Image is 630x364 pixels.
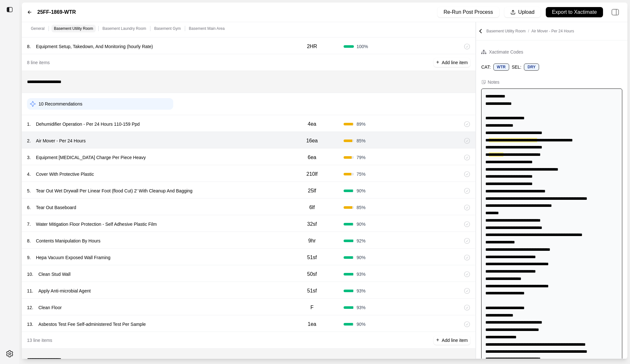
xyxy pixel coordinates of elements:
[307,43,317,50] p: 2HR
[512,64,521,70] p: SEL:
[27,43,31,50] p: 8 .
[307,254,317,261] p: 51sf
[306,170,318,178] p: 210lf
[33,203,79,212] p: Tear Out Baseboard
[27,154,31,161] p: 3 .
[37,8,76,16] label: 25FF-1869-WTR
[356,221,365,227] span: 90 %
[27,138,31,144] p: 2 .
[308,187,316,195] p: 25lf
[489,48,523,56] div: Xactimate Codes
[33,136,88,145] p: Air Mover - Per 24 Hours
[308,154,316,161] p: 6ea
[356,238,365,244] span: 92 %
[27,204,31,211] p: 6 .
[486,29,574,34] p: Basement Utility Room
[504,7,541,17] button: Upload
[33,170,97,179] p: Cover With Protective Plastic
[442,337,468,343] p: Add line item
[103,26,146,31] p: Basement Laundry Room
[488,79,500,85] div: Notes
[27,221,31,227] p: 7 .
[27,288,33,294] p: 11 .
[33,220,159,229] p: Water Mitigation Floor Protection - Self Adhesive Plastic Film
[27,121,31,127] p: 1 .
[33,186,195,195] p: Tear Out Wet Drywall Per Linear Foot (flood Cut) 2' With Cleanup And Bagging
[36,286,93,295] p: Apply Anti-microbial Agent
[356,138,365,144] span: 85 %
[310,304,314,311] p: F
[33,153,148,162] p: Equipment [MEDICAL_DATA] Charge Per Piece Heavy
[33,236,103,245] p: Contents Manipulation By Hours
[526,29,531,33] span: /
[356,204,365,211] span: 85 %
[308,320,316,328] p: 1ea
[36,320,148,329] p: Asbestos Test Fee Self-administered Test Per Sample
[27,304,33,311] p: 12 .
[31,26,45,31] p: General
[308,237,316,245] p: 9hr
[27,254,31,261] p: 9 .
[33,120,142,129] p: Dehumidifier Operation - Per 24 Hours 110-159 Ppd
[39,101,82,107] p: 10 Recommendations
[27,59,50,66] p: 8 line items
[27,271,33,277] p: 10 .
[434,58,470,67] button: +Add line item
[27,337,52,343] p: 13 line items
[356,304,365,311] span: 93 %
[436,336,439,344] p: +
[54,26,93,31] p: Basement Utility Room
[27,171,31,177] p: 4 .
[6,6,13,13] img: toggle sidebar
[27,188,31,194] p: 5 .
[356,121,365,127] span: 89 %
[434,336,470,345] button: +Add line item
[356,154,365,161] span: 79 %
[307,220,317,228] p: 32sf
[309,204,315,211] p: 6lf
[356,321,365,327] span: 90 %
[531,29,574,33] span: Air Mover - Per 24 Hours
[356,171,365,177] span: 75 %
[442,59,468,66] p: Add line item
[307,287,317,295] p: 51sf
[518,9,535,16] p: Upload
[546,7,603,17] button: Export to Xactimate
[36,270,73,279] p: Clean Stud Wall
[308,120,316,128] p: 4ea
[356,43,368,50] span: 100 %
[444,9,493,16] p: Re-Run Post Process
[307,270,317,278] p: 50sf
[437,7,499,17] button: Re-Run Post Process
[33,253,113,262] p: Hepa Vacuum Exposed Wall Framing
[356,271,365,277] span: 93 %
[356,288,365,294] span: 93 %
[306,137,318,145] p: 16ea
[436,59,439,66] p: +
[608,5,622,19] img: right-panel.svg
[33,42,156,51] p: Equipment Setup, Takedown, And Monitoring (hourly Rate)
[36,303,64,312] p: Clean Floor
[189,26,225,31] p: Basement Main Area
[356,188,365,194] span: 90 %
[27,238,31,244] p: 8 .
[27,321,33,327] p: 13 .
[552,9,597,16] p: Export to Xactimate
[524,63,539,71] div: DRY
[356,254,365,261] span: 90 %
[481,64,491,70] p: CAT:
[154,26,181,31] p: Basement Gym
[493,63,509,71] div: WTR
